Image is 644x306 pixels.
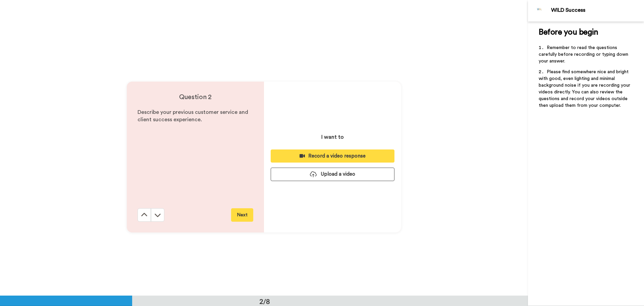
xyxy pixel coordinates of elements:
[249,297,281,306] div: 2/8
[321,133,344,141] p: I want to
[539,28,598,36] span: Before you begin
[231,208,253,222] button: Next
[271,168,394,181] button: Upload a video
[271,149,394,163] button: Record a video response
[276,152,389,160] div: Record a video response
[138,110,250,123] span: Describe your previous customer service and client success experience.
[539,45,630,63] span: Remember to read the questions carefully before recording or typing down your answer.
[539,70,632,108] span: Please find somewhere nice and bright with good, even lighting and minimal background noise if yo...
[138,92,253,102] h4: Question 2
[551,7,644,13] div: WILD Success
[532,3,548,19] img: Profile Image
